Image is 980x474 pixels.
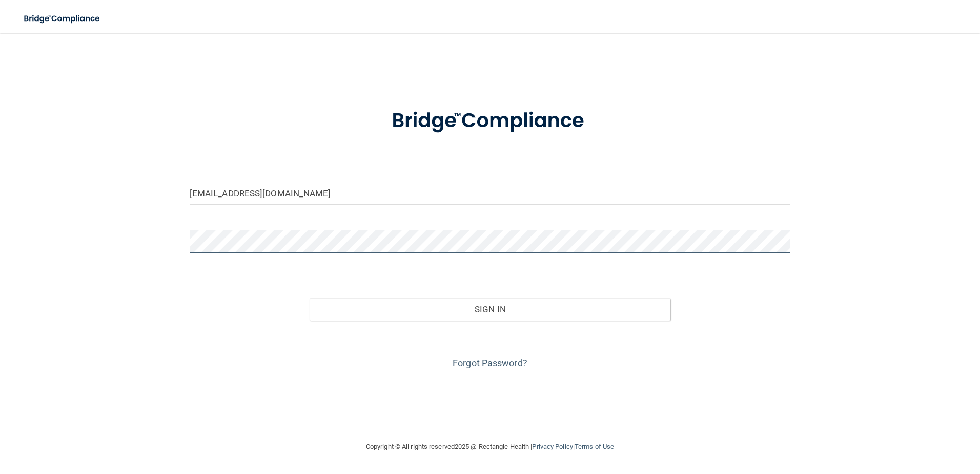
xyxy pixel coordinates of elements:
[532,443,573,450] a: Privacy Policy
[777,235,789,247] keeper-lock: Open Keeper Popup
[303,430,677,463] div: Copyright © All rights reserved 2025 @ Rectangle Health | |
[310,298,670,321] button: Sign In
[371,94,609,148] img: bridge_compliance_login_screen.278c3ca4.svg
[190,182,791,205] input: Email
[15,8,110,29] img: bridge_compliance_login_screen.278c3ca4.svg
[453,358,527,368] a: Forgot Password?
[575,443,614,450] a: Terms of Use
